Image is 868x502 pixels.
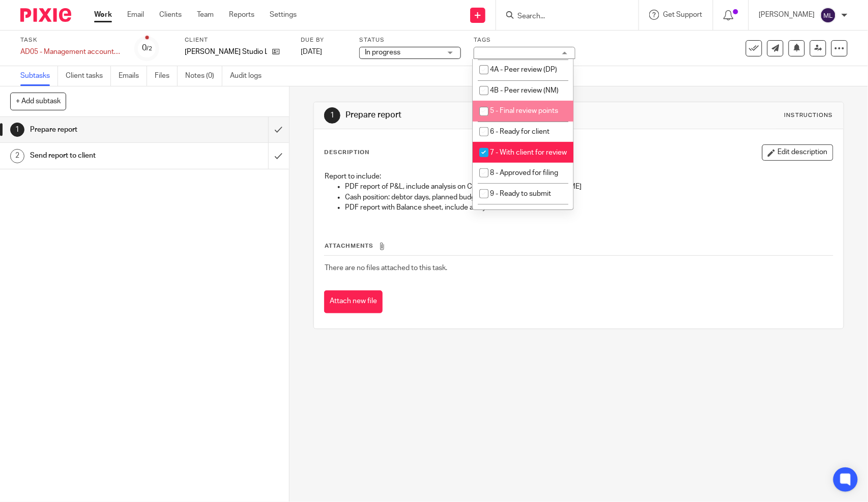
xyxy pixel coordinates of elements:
span: In progress [365,49,400,56]
a: Subtasks [20,66,58,86]
h1: Prepare report [346,110,600,121]
a: Notes (0) [185,66,222,86]
input: Search [516,12,608,21]
a: Audit logs [230,66,269,86]
img: svg%3E [820,7,836,23]
div: 0 [142,42,152,54]
span: Get Support [663,11,703,18]
span: There are no files attached to this task. [325,264,447,272]
p: [PERSON_NAME] Studio Ltd [185,47,267,57]
div: 1 [10,123,24,137]
h1: Send report to client [30,148,182,163]
span: 9 - Ready to submit [490,190,551,197]
label: Tags [474,36,575,44]
p: PDF report of P&L, include analysis on Cost of Sales, and [PERSON_NAME] [345,182,833,192]
a: Email [127,10,144,20]
a: Files [155,66,178,86]
button: + Add subtask [10,93,66,110]
a: Settings [270,10,297,20]
p: [PERSON_NAME] [759,10,815,20]
p: PDF report with Balance sheet, include analysis on assets and liabilities [345,202,833,213]
div: AD05 - Management accounts (monthly) - [DATE] [20,47,122,57]
span: 4B - Peer review (NM) [490,87,559,94]
div: 1 [324,107,340,124]
div: Instructions [785,111,833,120]
label: Client [185,36,288,44]
h1: Prepare report [30,122,182,137]
a: Emails [119,66,147,86]
p: Cash position: debtor days, planned budget vs. actual [345,192,833,202]
span: 5 - Final review points [490,107,558,114]
label: Task [20,36,122,44]
span: 8 - Approved for filing [490,169,558,176]
span: 4A - Peer review (DP) [490,66,557,73]
p: Description [324,149,369,157]
div: AD05 - Management accounts (monthly) - August 31, 2025 [20,47,122,57]
p: Report to include: [325,171,833,182]
img: Pixie [20,8,71,22]
label: Due by [301,36,346,44]
span: Attachments [325,243,373,249]
small: /2 [147,46,152,51]
label: Status [359,36,461,44]
span: 7 - With client for review [490,149,567,156]
button: Edit description [762,144,833,161]
a: Clients [159,10,182,20]
button: Attach new file [324,290,383,313]
div: 2 [10,149,24,163]
a: Work [94,10,112,20]
a: Client tasks [66,66,111,86]
a: Reports [229,10,254,20]
span: 6 - Ready for client [490,128,549,135]
span: [DATE] [301,48,322,55]
a: Team [197,10,214,20]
